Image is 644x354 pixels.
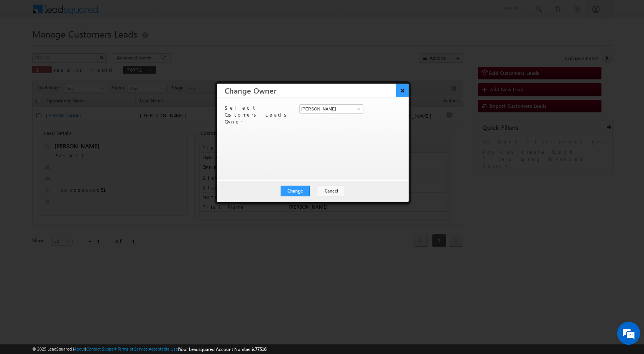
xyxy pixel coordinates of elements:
[149,346,178,351] a: Acceptable Use
[40,40,129,50] div: Chat with us now
[299,104,363,114] input: Type to Search
[255,346,266,352] span: 77516
[318,186,345,196] button: Cancel
[281,186,310,196] button: Change
[118,346,148,351] a: Terms of Service
[86,346,117,351] a: Contact Support
[74,346,85,351] a: About
[104,236,139,247] em: Start Chat
[32,346,266,353] span: © 2025 LeadSquared | | | | |
[225,104,294,125] p: Select Customers Leads Owner
[396,84,409,97] button: ×
[126,4,144,22] div: Minimize live chat window
[10,71,140,230] textarea: Type your message and hit 'Enter'
[353,105,363,113] a: Show All Items
[225,84,409,97] h3: Change Owner
[179,346,266,352] span: Your Leadsquared Account Number is
[13,40,32,50] img: d_60004797649_company_0_60004797649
